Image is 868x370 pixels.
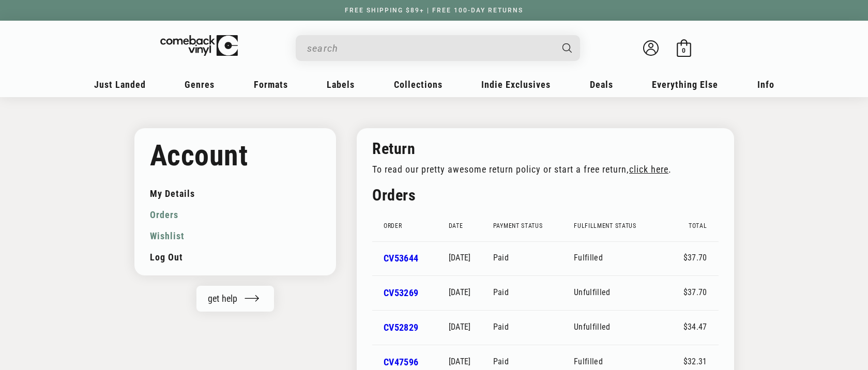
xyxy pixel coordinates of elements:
[629,164,668,175] a: click here
[672,210,718,241] th: Total
[672,310,718,345] td: $34.47
[574,275,672,310] td: Unfulfilled
[254,79,288,90] span: Formats
[372,210,449,241] th: Order
[449,287,471,297] time: [DATE]
[590,79,613,90] span: Deals
[185,79,215,90] span: Genres
[652,79,718,90] span: Everything Else
[553,35,581,61] button: Search
[672,241,718,276] td: $37.70
[94,79,146,90] span: Just Landed
[493,310,574,345] td: Paid
[394,79,443,90] span: Collections
[327,79,355,90] span: Labels
[384,253,418,264] a: Order number CV53644
[449,357,471,366] time: [DATE]
[449,253,471,263] time: [DATE]
[493,275,574,310] td: Paid
[150,138,321,173] h1: Account
[372,164,702,175] p: To read our pretty awesome return policy or start a free return, .
[757,79,774,90] span: Info
[384,357,418,367] a: Order number CV47596
[481,79,551,90] span: Indie Exclusives
[449,210,493,241] th: Date
[682,47,686,54] span: 0
[493,241,574,276] td: Paid
[574,210,672,241] th: Fulfillment status
[196,286,274,312] button: get help
[449,322,471,332] time: [DATE]
[150,225,321,246] a: Wishlist
[307,38,552,59] input: When autocomplete results are available use up and down arrows to review and enter to select
[372,185,718,205] h2: Orders
[150,246,321,268] a: Log out
[372,138,702,159] h2: Return
[334,7,534,14] a: FREE SHIPPING $89+ | FREE 100-DAY RETURNS
[150,204,321,225] a: Orders
[672,275,718,310] td: $37.70
[574,241,672,276] td: Fulfilled
[384,322,418,333] a: Order number CV52829
[384,287,418,298] a: Order number CV53269
[574,310,672,345] td: Unfulfilled
[150,183,321,204] a: My Details
[493,210,574,241] th: Payment status
[296,35,580,61] div: Search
